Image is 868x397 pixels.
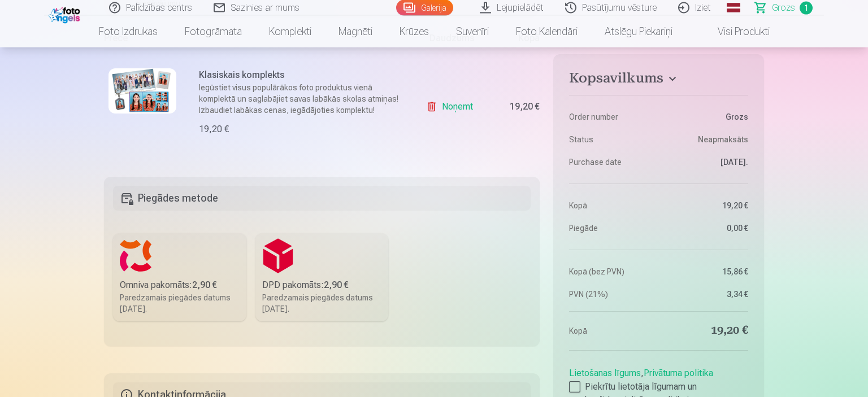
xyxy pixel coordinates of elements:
dd: 19,20 € [664,200,748,211]
a: Privātuma politika [644,368,713,378]
dd: 15,86 € [664,266,748,277]
dt: Order number [569,111,653,123]
h5: Piegādes metode [113,186,531,211]
a: Foto izdrukas [85,16,171,47]
div: Omniva pakomāts : [120,278,240,292]
dt: Kopā (bez PVN) [569,266,653,277]
span: Neapmaksāts [698,134,748,145]
span: Grozs [772,1,795,15]
dd: Grozs [664,111,748,123]
div: Paredzamais piegādes datums [DATE]. [120,292,240,315]
a: Magnēti [325,16,386,47]
div: 19,20 € [199,123,229,136]
button: Kopsavilkums [569,70,748,90]
dd: 3,34 € [664,289,748,300]
dt: Purchase date [569,156,653,168]
dd: 19,20 € [664,323,748,339]
div: Paredzamais piegādes datums [DATE]. [262,292,382,315]
a: Visi produkti [686,16,783,47]
dt: Status [569,134,653,145]
dd: 0,00 € [664,223,748,234]
p: Iegūstiet visus populārākos foto produktus vienā komplektā un saglabājiet savas labākās skolas at... [199,82,403,116]
img: Klasiskais komplekts [108,68,176,114]
a: Fotogrāmata [171,16,255,47]
dt: Piegāde [569,223,653,234]
b: 2,90 € [192,280,217,290]
a: Suvenīri [442,16,502,47]
div: DPD pakomāts : [262,278,382,292]
dt: Kopā [569,200,653,211]
h6: Klasiskais komplekts [199,68,403,82]
span: 1 [800,2,813,15]
img: /fa1 [49,5,83,24]
dt: PVN (21%) [569,289,653,300]
a: Noņemt [426,95,478,118]
a: Krūzes [386,16,442,47]
dt: Kopā [569,323,653,339]
a: Atslēgu piekariņi [591,16,686,47]
a: Foto kalendāri [502,16,591,47]
a: Lietošanas līgums [569,368,641,378]
b: 2,90 € [324,280,349,290]
dd: [DATE]. [664,156,748,168]
div: 19,20 € [510,103,540,110]
a: Komplekti [255,16,325,47]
